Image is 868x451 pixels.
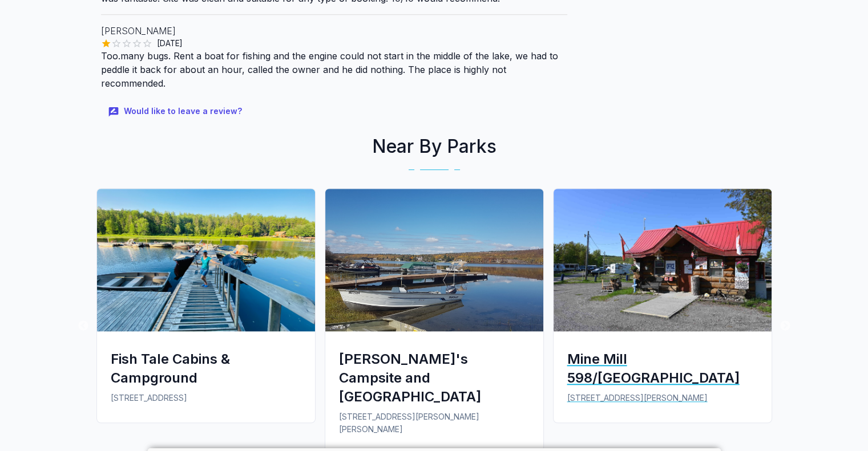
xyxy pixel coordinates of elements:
button: Would like to leave a review? [101,99,251,124]
p: [PERSON_NAME] [101,24,568,38]
a: Mine Mill 598/CAW CampgroundMine Mill 598/[GEOGRAPHIC_DATA][STREET_ADDRESS][PERSON_NAME] [548,188,777,432]
img: Fish Tale Cabins & Campground [97,189,315,331]
p: [STREET_ADDRESS][PERSON_NAME] [567,392,758,404]
div: Mine Mill 598/[GEOGRAPHIC_DATA] [567,350,758,387]
img: Mine Mill 598/CAW Campground [554,189,772,331]
img: Carol's Campsite and RV Park [325,189,543,331]
a: Fish Tale Cabins & CampgroundFish Tale Cabins & Campground[STREET_ADDRESS] [92,188,320,432]
div: Fish Tale Cabins & Campground [111,350,301,387]
button: Previous [78,320,89,332]
p: [STREET_ADDRESS] [111,392,301,404]
div: [PERSON_NAME]'s Campsite and [GEOGRAPHIC_DATA] [339,350,530,406]
p: Too.many bugs. Rent a boat for fishing and the engine could not start in the middle of the lake, ... [101,49,568,90]
button: Next [780,320,791,332]
h2: Near By Parks [92,133,777,160]
span: [DATE] [152,38,187,49]
p: [STREET_ADDRESS][PERSON_NAME][PERSON_NAME] [339,411,530,436]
